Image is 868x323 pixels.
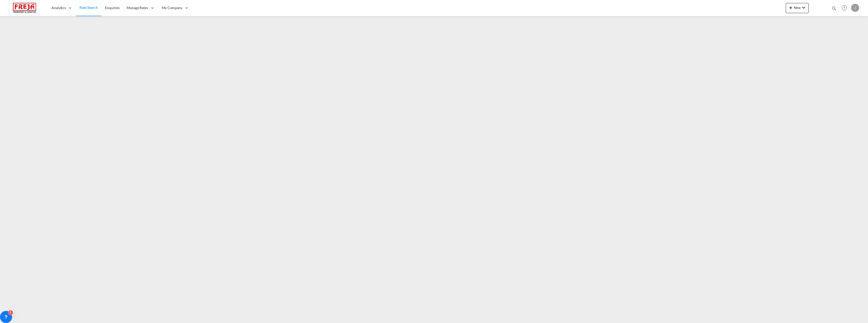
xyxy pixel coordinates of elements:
[840,4,851,13] div: Help
[127,5,148,10] span: Manage Rates
[851,4,859,12] div: J
[51,5,66,10] span: Analytics
[786,3,809,13] button: icon-plus 400-fgNewicon-chevron-down
[831,6,837,13] div: icon-magnify
[105,6,120,10] span: Enquiries
[8,2,42,14] img: 586607c025bf11f083711d99603023e7.png
[801,5,807,11] md-icon: icon-chevron-down
[831,6,837,11] md-icon: icon-magnify
[79,5,98,10] span: Rate Search
[788,6,807,10] span: New
[840,4,849,12] span: Help
[788,5,794,11] md-icon: icon-plus 400-fg
[162,5,182,10] span: My Company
